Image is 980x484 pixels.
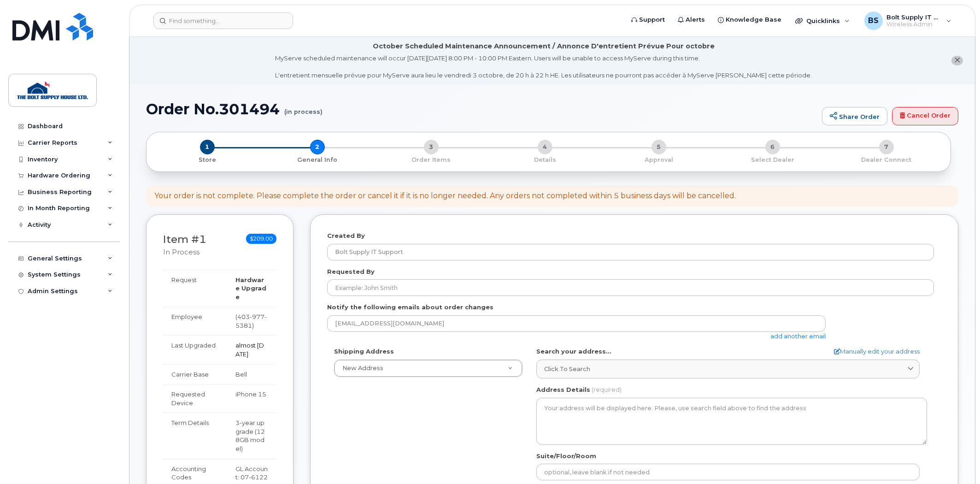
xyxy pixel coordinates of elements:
[834,347,920,356] a: Manually edit your address
[163,307,227,335] td: Employee
[342,365,383,372] span: New Address
[327,315,826,332] input: Example: john@appleseed.com
[235,313,267,329] span: 403
[536,385,590,394] label: Address Details
[327,303,493,312] label: Notify the following emails about order changes
[227,413,276,458] td: 3-year upgrade (128GB model)
[822,107,887,125] a: Share Order
[146,101,817,117] h1: Order No.301494
[373,41,715,51] div: October Scheduled Maintenance Announcement / Annonce D'entretient Prévue Pour octobre
[592,386,622,393] span: (required)
[275,54,812,80] div: MyServe scheduled maintenance will occur [DATE][DATE] 8:00 PM - 10:00 PM Eastern. Users will be u...
[163,248,200,256] small: in process
[951,56,963,65] button: close notification
[154,154,260,164] a: 1 Store
[327,279,934,296] input: Example: John Smith
[163,384,227,413] td: Requested Device
[327,267,375,276] label: Requested By
[246,234,276,244] span: $209.00
[892,107,958,125] a: Cancel Order
[235,313,267,329] span: 5381
[227,384,276,413] td: iPhone 15
[536,452,596,460] label: Suite/Floor/Room
[250,313,264,320] span: 977
[163,234,206,257] h3: Item #1
[154,191,736,201] div: Your order is not complete. Please complete the order or cancel it if it is no longer needed. Any...
[163,413,227,458] td: Term Details
[227,307,276,335] td: ( )
[327,231,365,240] label: Created By
[227,364,276,384] td: Bell
[770,332,826,340] a: add another email
[235,342,264,358] span: almost [DATE]
[334,347,394,356] label: Shipping Address
[536,360,920,378] a: Click to search
[284,101,323,115] small: (in process)
[163,364,227,384] td: Carrier Base
[235,276,266,301] strong: Hardware Upgrade
[334,360,522,377] a: New Address
[163,270,227,307] td: Request
[200,140,215,154] span: 1
[163,335,227,364] td: Last Upgraded
[536,347,611,356] label: Search your address...
[158,156,257,164] p: Store
[536,464,920,480] input: optional, leave blank if not needed
[940,444,973,477] iframe: Messenger Launcher
[544,365,590,373] span: Click to search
